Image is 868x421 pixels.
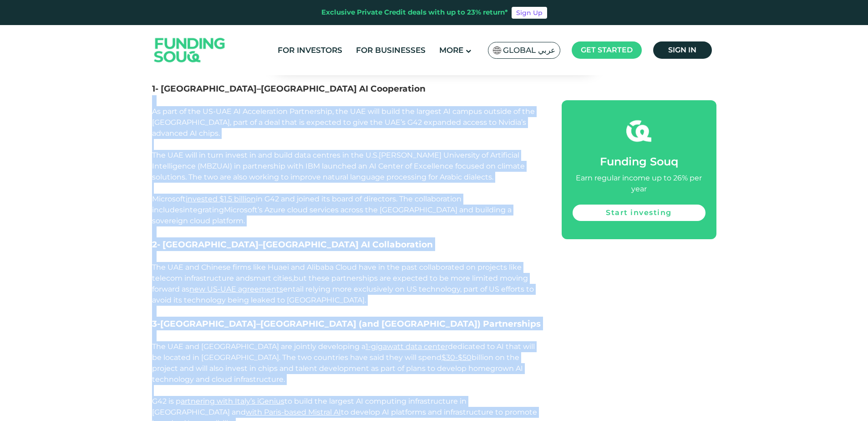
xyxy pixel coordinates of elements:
[152,107,535,159] span: e UAE will build the largest AI campus outside of the [GEOGRAPHIC_DATA], part of a deal that is e...
[145,27,234,73] img: Logo
[152,151,525,181] span: [PERSON_NAME] University of Artificial Intelligence (MBZUAI) in partnership with IBM launched an ...
[152,263,534,304] span: The UAE and Chinese firms like Huaei and Alibaba Cloud have in the past collaborated on projects ...
[246,408,341,416] a: with Paris-based Mistral AI
[160,318,541,329] span: [GEOGRAPHIC_DATA]–[GEOGRAPHIC_DATA] (and [GEOGRAPHIC_DATA]) Partnerships
[186,195,256,203] a: invested $1.5 billion
[250,274,294,282] span: smart cities,
[189,285,283,293] a: new US-UAE agreements
[439,46,463,55] span: More
[321,7,508,18] div: Exclusive Private Credit deals with up to 23% return*
[581,46,633,54] span: Get started
[573,173,706,195] div: Earn regular income up to 26% per year
[152,318,160,329] span: 3-
[152,83,426,94] span: 1- [GEOGRAPHIC_DATA]–[GEOGRAPHIC_DATA] AI Cooperation
[152,239,433,250] span: 2- [GEOGRAPHIC_DATA]–[GEOGRAPHIC_DATA] AI Collaboration
[626,118,651,144] img: fsicon
[152,342,535,384] span: The UAE and [GEOGRAPHIC_DATA] are jointly developing a dedicated to AI that will be located in [G...
[365,342,448,351] a: 1-gigawatt data center
[653,41,712,59] a: Sign in
[600,155,678,168] span: Funding Souq
[354,43,428,58] a: For Businesses
[573,205,706,221] a: Start investing
[152,195,512,225] span: Microsoft in G42 and joined its board of directors. The collaboration includes Microsoft’s Azure ...
[152,107,535,159] span: As part of the US-UAE AI Acceleration Partnership, th
[512,7,547,19] a: Sign Up
[183,205,224,214] span: integrating
[668,46,696,54] span: Sign in
[275,43,345,58] a: For Investors
[442,353,472,362] a: $30-$50
[503,45,555,56] span: Global عربي
[181,397,284,406] a: artnering with Italy’s iGenius
[493,46,501,54] img: SA Flag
